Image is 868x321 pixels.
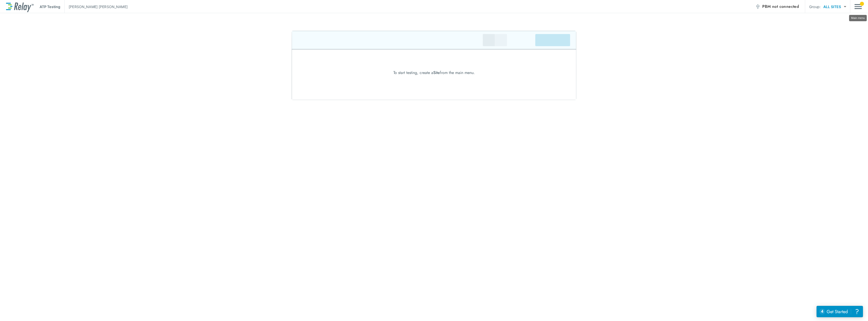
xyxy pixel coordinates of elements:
div: Main menu [849,15,867,21]
span: Site [433,70,440,76]
p: Group: [809,4,821,9]
img: Loading [292,31,576,100]
span: PBM [762,3,799,10]
img: Drawer Icon [854,2,862,11]
p: [PERSON_NAME] [PERSON_NAME] [69,4,128,9]
iframe: Resource center [817,306,863,317]
p: ATP Testing [40,4,60,9]
img: LuminUltra Relay [6,1,34,12]
button: Main menu [854,2,862,11]
button: PBM not connected [753,2,801,12]
img: Offline Icon [755,4,760,9]
span: not connected [772,4,799,9]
